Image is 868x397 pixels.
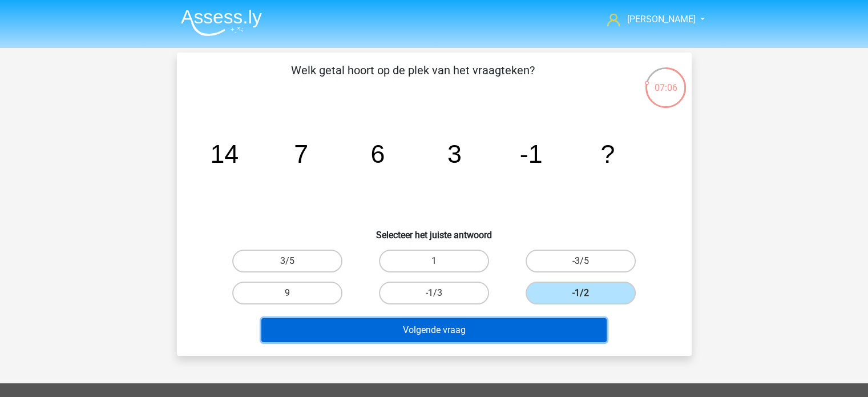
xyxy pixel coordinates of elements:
[181,9,262,36] img: Assessly
[526,282,636,304] label: -1/2
[370,139,385,168] tspan: 6
[232,282,342,304] label: 9
[379,250,489,272] label: 1
[519,139,542,168] tspan: -1
[379,282,489,304] label: -1/3
[195,62,631,96] p: Welk getal hoort op de plek van het vraagteken?
[447,139,461,168] tspan: 3
[195,220,673,240] h6: Selecteer het juiste antwoord
[627,14,695,25] span: [PERSON_NAME]
[210,139,239,168] tspan: 14
[644,66,687,95] div: 07:06
[526,250,636,272] label: -3/5
[600,139,615,168] tspan: ?
[294,139,308,168] tspan: 7
[232,250,342,272] label: 3/5
[603,13,696,26] a: [PERSON_NAME]
[261,318,607,342] button: Volgende vraag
